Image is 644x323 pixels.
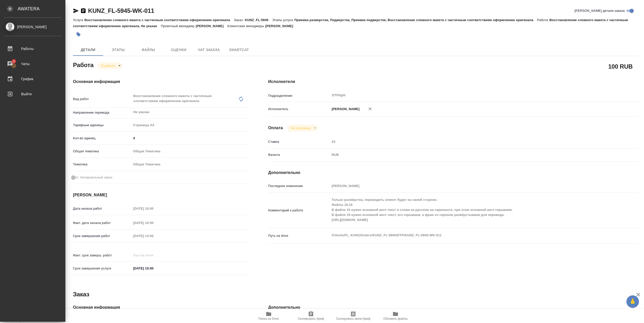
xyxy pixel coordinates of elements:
p: Комментарий к работе [268,208,330,213]
div: В работе [97,62,123,69]
span: Чат заказа [197,47,221,53]
p: Общая тематика [73,149,131,154]
h2: Заказ [73,290,89,298]
p: Срок завершения работ [73,234,131,239]
h4: Оплата [268,125,283,131]
button: Добавить тэг [73,29,84,40]
p: Исполнитель [268,107,330,112]
input: Пустое поле [330,182,608,190]
p: [PERSON_NAME] [265,24,297,28]
p: Факт. срок заверш. работ [73,253,131,258]
a: График [1,73,64,85]
input: Пустое поле [131,252,175,259]
input: Пустое поле [131,205,175,212]
button: В работе [100,64,116,68]
span: Этапы [106,47,130,53]
div: Чаты [4,60,62,68]
button: 🙏 [626,295,639,308]
p: Кол-во единиц [73,136,131,141]
span: Обновить файлы [383,317,408,320]
textarea: /Clients/FL_KUNZ/Orders/KUNZ_FL-5945/DTP/KUNZ_FL-5945-WK-011 [330,231,608,240]
span: [PERSON_NAME] детали заказа [575,8,625,13]
div: Работы [4,45,62,53]
span: Скопировать мини-бриф [336,317,370,320]
span: Нотариальный заказ [80,175,112,180]
a: KUNZ_FL-5945-WK-011 [88,7,154,14]
p: Клиентские менеджеры [227,24,265,28]
button: Папка на Drive [248,309,290,323]
div: График [4,75,62,83]
button: Обновить файлы [374,309,417,323]
textarea: Только развёрстка, переводить клиент будет на своей стороне. Файлы 16,19 В файле 16 нужен основно... [330,196,608,224]
p: Направление перевода [73,110,131,115]
p: Тематика [73,162,131,167]
p: Услуга [73,18,84,22]
span: Детали [76,47,100,53]
p: Тарифные единицы [73,123,131,128]
div: В работе [287,125,318,131]
span: Папка на Drive [258,317,279,320]
div: Общая Тематика [131,147,248,156]
span: SmartCat [227,47,251,53]
div: RUB [330,151,608,159]
h4: Основная информация [73,304,248,310]
p: Приемка разверстки, Подверстка, Приемка подверстки, Восстановление сложного макета с частичным со... [294,18,537,22]
p: Дата начала работ [73,206,131,211]
input: Пустое поле [330,138,608,145]
div: Страница А4 [131,121,248,129]
p: [PERSON_NAME] [196,24,227,28]
p: Срок завершения услуги [73,266,131,271]
p: Путь на drive [268,233,330,238]
button: Скопировать ссылку [80,8,86,14]
h4: Исполнители [268,79,638,85]
p: Работа [537,18,549,22]
h4: Дополнительно [268,304,638,310]
h4: Основная информация [73,79,248,85]
input: Пустое поле [131,232,175,240]
div: Выйти [4,90,62,98]
div: [PERSON_NAME] [4,24,62,30]
a: Работы [1,42,64,55]
div: Общая Тематика [131,160,248,169]
button: Не оплачена [290,126,312,130]
h2: Работа [73,60,94,69]
p: Заказ: [234,18,245,22]
p: KUNZ_FL-5945 [245,18,272,22]
p: Этапы услуги [272,18,294,22]
p: Проектный менеджер [161,24,196,28]
p: Факт. дата начала работ [73,220,131,225]
h4: [PERSON_NAME] [73,192,248,198]
p: [PERSON_NAME] [330,107,359,112]
button: Скопировать ссылку для ЯМессенджера [73,8,79,14]
h2: 100 RUB [608,62,633,71]
button: Удалить исполнителя [365,103,376,114]
p: Вид работ [73,97,131,102]
span: 🙏 [628,296,637,307]
span: Оценки [167,47,191,53]
p: Ставка [268,139,330,144]
input: ✎ Введи что-нибудь [131,134,248,142]
input: Пустое поле [131,219,175,226]
span: Файлы [136,47,160,53]
p: Валюта [268,152,330,157]
span: Скопировать бриф [298,317,324,320]
a: 3Чаты [1,58,64,70]
p: Последнее изменение [268,183,330,189]
a: Выйти [1,88,64,100]
h4: Дополнительно [268,170,638,176]
div: AWATERA [18,4,65,14]
button: Скопировать мини-бриф [332,309,374,323]
input: ✎ Введи что-нибудь [131,265,175,272]
p: Подразделение [268,93,330,98]
span: 3 [10,59,18,64]
p: Восстановление сложного макета с частичным соответствием оформлению оригинала [84,18,234,22]
button: Скопировать бриф [290,309,332,323]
